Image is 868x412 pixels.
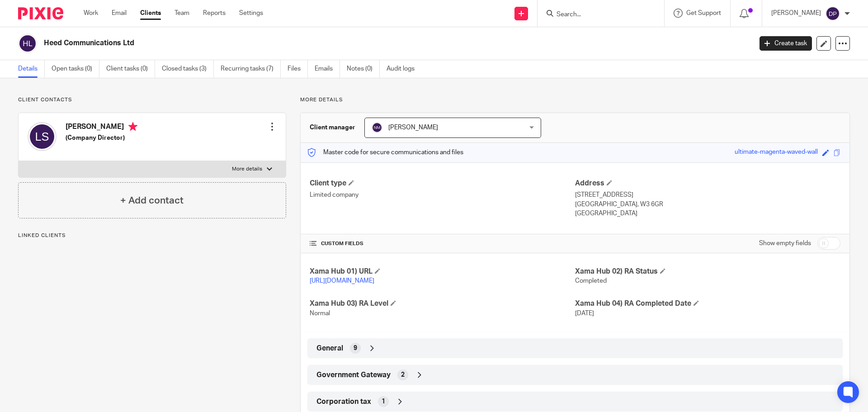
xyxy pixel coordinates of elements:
[686,10,721,16] span: Get Support
[18,60,45,78] a: Details
[66,122,137,133] h4: [PERSON_NAME]
[316,344,343,353] span: General
[18,232,286,239] p: Linked clients
[575,209,840,218] p: [GEOGRAPHIC_DATA]
[556,11,637,19] input: Search
[52,60,99,78] a: Open tasks (0)
[316,370,391,380] span: Government Gateway
[44,38,605,48] h2: Heed Communications Ltd
[120,194,184,208] h4: + Add contact
[162,60,214,78] a: Closed tasks (3)
[575,179,840,188] h4: Address
[382,397,385,406] span: 1
[28,122,57,151] img: svg%3E
[759,36,812,51] a: Create task
[128,122,137,131] i: Primary
[771,9,821,18] p: [PERSON_NAME]
[84,9,98,18] a: Work
[221,60,281,78] a: Recurring tasks (7)
[18,7,63,19] img: Pixie
[575,299,840,308] h4: Xama Hub 04) RA Completed Date
[735,147,818,158] div: ultimate-magenta-waved-wall
[354,344,357,353] span: 9
[310,267,575,276] h4: Xama Hub 01) URL
[18,34,37,53] img: svg%3E
[310,278,374,284] a: [URL][DOMAIN_NAME]
[307,148,463,157] p: Master code for secure communications and files
[239,9,263,18] a: Settings
[310,179,575,188] h4: Client type
[18,96,286,104] p: Client contacts
[575,190,840,199] p: [STREET_ADDRESS]
[310,310,330,317] span: Normal
[140,9,161,18] a: Clients
[310,190,575,199] p: Limited company
[575,278,607,284] span: Completed
[759,239,811,248] label: Show empty fields
[347,60,380,78] a: Notes (0)
[575,310,594,317] span: [DATE]
[203,9,226,18] a: Reports
[106,60,155,78] a: Client tasks (0)
[372,122,382,133] img: svg%3E
[316,397,371,407] span: Corporation tax
[310,240,575,247] h4: CUSTOM FIELDS
[826,6,840,21] img: svg%3E
[112,9,127,18] a: Email
[315,60,340,78] a: Emails
[575,267,840,276] h4: Xama Hub 02) RA Status
[575,200,840,209] p: [GEOGRAPHIC_DATA], W3 6GR
[232,166,262,173] p: More details
[300,96,850,104] p: More details
[401,370,405,379] span: 2
[388,124,438,131] span: [PERSON_NAME]
[310,123,355,132] h3: Client manager
[175,9,189,18] a: Team
[288,60,308,78] a: Files
[66,133,137,142] h5: (Company Director)
[387,60,421,78] a: Audit logs
[310,299,575,308] h4: Xama Hub 03) RA Level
